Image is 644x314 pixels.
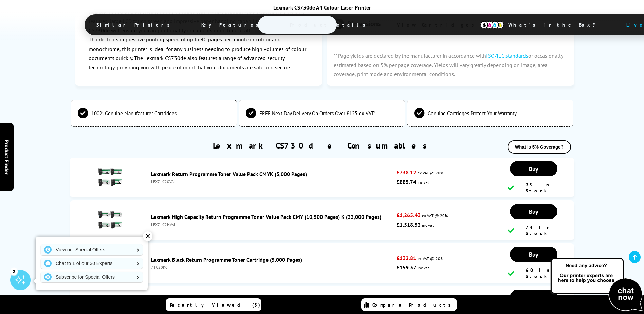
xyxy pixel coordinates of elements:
span: Genuine Cartridges Protect Your Warranty [428,110,517,117]
span: View Cartridges [387,16,491,34]
span: 100% Genuine Manufacturer Cartridges [91,110,177,117]
strong: £738.12 [397,169,416,176]
span: FREE Next Day Delivery On Orders Over £125 ex VAT* [259,110,375,117]
span: Product Details [280,17,379,33]
span: Buy [529,250,538,258]
div: 74 In Stock [508,224,560,237]
span: ex VAT @ 20% [418,256,443,261]
a: Lexmark Return Programme Toner Value Pack CMYK (5,000 Pages) [151,171,307,177]
a: Lexmark Black Return Programme Toner Cartridge (5,000 Pages) [151,256,302,263]
span: Buy [529,165,538,173]
span: inc vat [418,265,429,271]
span: Buy [529,293,538,301]
span: Buy [529,208,538,215]
strong: £885.74 [397,178,416,185]
span: Recently Viewed (5) [170,302,260,308]
strong: £1,518.52 [397,221,421,228]
a: View our Special Offers [41,244,143,255]
span: Compare Products [372,302,455,308]
span: ex VAT @ 20% [418,170,443,175]
strong: £159.37 [397,264,416,271]
a: Subscribe for Special Offers [41,272,143,282]
span: Similar Printers [86,17,184,33]
div: 71C20K0 [151,265,393,270]
p: Thanks to its impressive printing speed of up to 40 pages per minute in colour and monochrome, th... [89,35,309,72]
button: What is 5% Coverage? [508,140,571,154]
p: **Page yields are declared by the manufacturer in accordance with or occasionally estimated based... [327,45,574,86]
div: 2 [10,267,18,275]
a: Compare Products [361,298,457,311]
strong: £132.81 [397,255,416,261]
a: Chat to 1 of our 30 Experts [41,258,143,269]
img: cmyk-icon.svg [480,21,504,29]
span: Product Finder [3,140,10,175]
span: ex VAT @ 20% [422,213,448,218]
div: LEX71C2HVAL [151,222,393,227]
span: Key Features [191,17,272,33]
span: inc vat [422,223,434,228]
img: Lexmark High Capacity Return Programme Toner Value Pack CMY (10,500 Pages) K (22,000 Pages) [98,208,122,231]
a: Recently Viewed (5) [166,298,261,311]
span: inc vat [418,180,429,185]
div: LEX71C20VAL [151,179,393,184]
a: ISO/IEC standards [486,52,528,59]
a: Lexmark High Capacity Return Programme Toner Value Pack CMY (10,500 Pages) K (22,000 Pages) [151,213,381,220]
img: Lexmark Return Programme Toner Value Pack CMYK (5,000 Pages) [98,165,122,189]
a: Lexmark CS730de Consumables [213,140,431,151]
img: Open Live Chat window [549,257,644,313]
span: What’s in the Box? [498,17,612,33]
div: ✕ [143,231,152,241]
div: 35 In Stock [508,181,560,194]
div: 60 In Stock [508,267,560,279]
div: Lexmark CS730de A4 Colour Laser Printer [85,4,560,11]
strong: £1,265.43 [397,212,421,219]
